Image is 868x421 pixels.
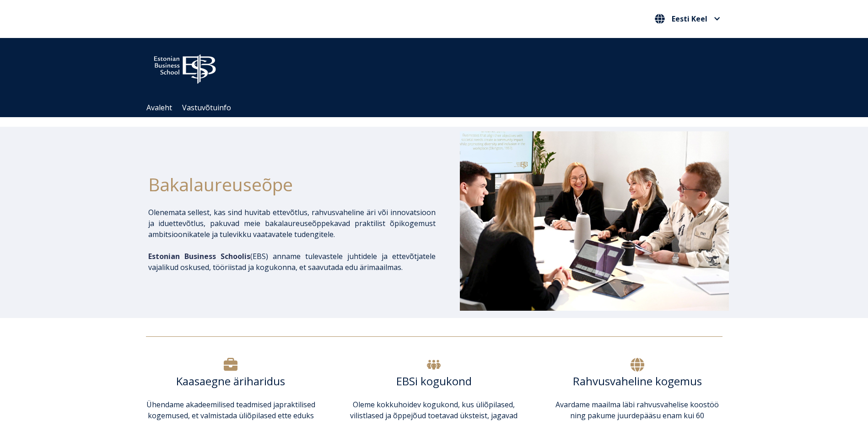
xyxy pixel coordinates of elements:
h6: Kaasaegne äriharidus [146,374,316,388]
h6: EBSi kogukond [349,374,519,388]
a: Avaleht [146,103,172,113]
p: EBS) anname tulevastele juhtidele ja ettevõtjatele vajalikud oskused, tööriistad ja kogukonna, et... [148,251,436,273]
span: ( [148,251,253,261]
span: Estonian Business Schoolis [148,251,250,261]
nav: Vali oma keel [652,11,722,27]
img: ebs_logo2016_white [146,47,224,86]
img: Bakalaureusetudengid [460,131,729,311]
p: Olenemata sellest, kas sind huvitab ettevõtlus, rahvusvaheline äri või innovatsioon ja iduettevõt... [148,207,436,240]
a: Vastuvõtuinfo [182,103,231,113]
button: Eesti Keel [652,11,722,26]
h1: Bakalaureuseõpe [148,171,436,198]
div: Navigation Menu [141,98,736,117]
h6: Rahvusvaheline kogemus [552,374,722,388]
span: Ühendame akadeemilised teadmised ja [146,399,279,410]
span: Eesti Keel [672,15,707,22]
